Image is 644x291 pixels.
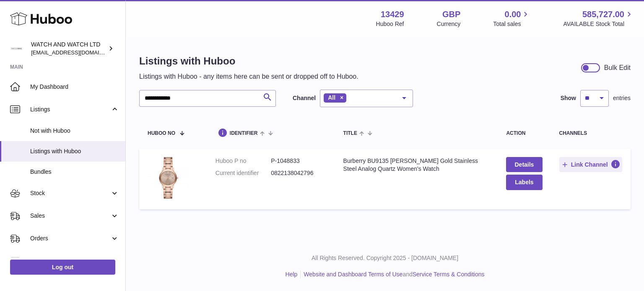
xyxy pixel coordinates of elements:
button: Labels [506,175,542,190]
div: WATCH AND WATCH LTD [31,41,106,57]
span: Huboo no [148,131,175,136]
a: Log out [10,260,115,275]
dd: 0822138042796 [271,169,326,177]
span: Total sales [493,20,530,28]
span: identifier [230,131,258,136]
img: Burberry BU9135 Brown Rose Gold Stainless Steel Analog Quartz Women's Watch [148,157,190,199]
div: channels [559,131,623,136]
strong: 13429 [381,9,404,20]
div: Burberry BU9135 [PERSON_NAME] Gold Stainless Steel Analog Quartz Women's Watch [343,157,490,173]
a: Help [286,271,298,278]
label: Channel [293,94,316,102]
a: Details [506,157,542,172]
li: and [301,270,484,278]
label: Show [561,94,576,102]
a: Website and Dashboard Terms of Use [304,271,402,278]
span: All [328,94,335,101]
span: entries [613,94,631,102]
span: Listings with Huboo [30,147,119,155]
span: Stock [30,189,110,197]
div: Bulk Edit [604,63,631,72]
a: 585,727.00 AVAILABLE Stock Total [563,9,634,28]
span: Listings [30,106,110,113]
strong: GBP [442,9,460,20]
p: All Rights Reserved. Copyright 2025 - [DOMAIN_NAME] [132,254,637,262]
span: title [343,131,357,136]
button: Link Channel [559,157,623,172]
h1: Listings with Huboo [139,54,358,68]
span: Usage [30,257,119,265]
dt: Huboo P no [216,157,271,165]
p: Listings with Huboo - any items here can be sent or dropped off to Huboo. [139,72,358,81]
span: My Dashboard [30,83,119,91]
span: Orders [30,234,110,242]
span: Link Channel [571,161,608,168]
span: 585,727.00 [582,9,624,20]
a: Service Terms & Conditions [413,271,485,278]
dd: P-1048833 [271,157,326,165]
img: internalAdmin-13429@internal.huboo.com [10,42,23,55]
span: Bundles [30,168,119,176]
span: 0.00 [505,9,521,20]
span: Sales [30,212,110,220]
div: Huboo Ref [376,20,404,28]
span: AVAILABLE Stock Total [563,20,634,28]
a: 0.00 Total sales [493,9,530,28]
dt: Current identifier [216,169,271,177]
span: [EMAIL_ADDRESS][DOMAIN_NAME] [31,49,123,56]
span: Not with Huboo [30,127,119,135]
div: action [506,131,542,136]
div: Currency [437,20,461,28]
